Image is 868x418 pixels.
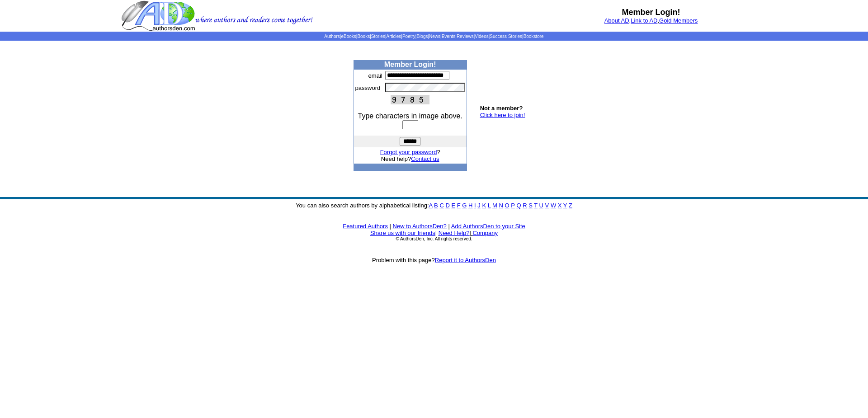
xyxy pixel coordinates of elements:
[439,202,443,209] a: C
[429,34,440,39] a: News
[402,34,415,39] a: Poetry
[563,202,567,209] a: Y
[391,95,429,104] img: This Is CAPTCHA Image
[384,61,436,68] b: Member Login!
[343,223,388,230] a: Featured Authors
[357,34,370,39] a: Books
[457,202,461,209] a: F
[490,34,522,39] a: Success Stories
[324,34,543,39] span: | | | | | | | | | | | |
[528,202,533,209] a: S
[462,202,467,209] a: G
[429,202,433,209] a: A
[324,34,340,39] a: Authors
[451,223,525,230] a: Add AuthorsDen to your Site
[480,112,525,118] a: Click here to join!
[539,202,543,209] a: U
[524,34,544,39] a: Bookstore
[523,202,527,209] a: R
[380,149,440,155] font: ?
[380,149,437,155] a: Forgot your password
[475,34,488,39] a: Videos
[569,202,572,209] a: Z
[492,202,497,209] a: M
[482,202,486,209] a: K
[434,202,438,209] a: B
[451,202,455,209] a: E
[505,202,509,209] a: O
[545,202,549,209] a: V
[372,257,496,263] font: Problem with this page?
[390,223,391,230] font: |
[604,17,698,24] font: , ,
[393,223,447,230] a: New to AuthorsDen?
[368,72,382,79] font: email
[341,34,356,39] a: eBooks
[631,17,657,24] a: Link to AD
[499,202,503,209] a: N
[387,34,401,39] a: Articles
[474,202,476,209] a: I
[472,230,498,236] a: Company
[448,223,449,230] font: |
[457,34,474,39] a: Reviews
[435,257,496,263] a: Report it to AuthorsDen
[604,17,629,24] a: About AD
[370,230,435,236] a: Share us with our friends
[659,17,698,24] a: Gold Members
[468,202,472,209] a: H
[511,202,514,209] a: P
[534,202,538,209] a: T
[488,202,491,209] a: L
[416,34,428,39] a: Blogs
[355,85,381,91] font: password
[435,230,437,236] font: |
[622,8,680,17] b: Member Login!
[477,202,481,209] a: J
[516,202,521,209] a: Q
[411,155,439,162] a: Contact us
[296,202,572,209] font: You can also search authors by alphabetical listing:
[358,112,462,120] font: Type characters in image above.
[551,202,556,209] a: W
[445,202,449,209] a: D
[558,202,562,209] a: X
[480,105,523,112] b: Not a member?
[371,34,385,39] a: Stories
[381,155,439,162] font: Need help?
[439,230,470,236] a: Need Help?
[469,230,498,236] font: |
[396,236,472,241] font: © AuthorsDen, Inc. All rights reserved.
[442,34,456,39] a: Events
